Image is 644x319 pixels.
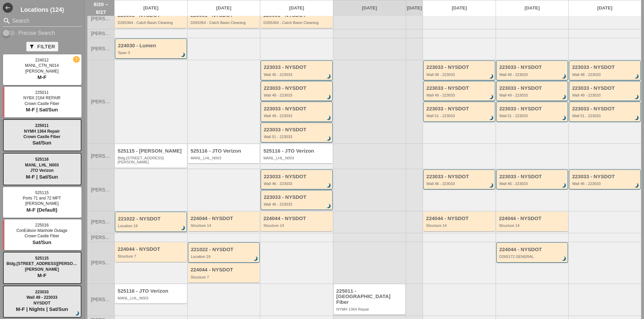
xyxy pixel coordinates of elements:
span: JTO Verizon [30,168,53,173]
div: Span 3 [118,51,185,55]
i: brightness_3 [180,224,187,232]
span: [PERSON_NAME] [91,46,111,51]
span: Crown Castle Fiber [25,101,59,106]
div: Wall 49 - 223033 [572,93,639,97]
div: D265364 - Catch Basin Cleaning [118,21,185,25]
div: Wall 48 - 223033 [426,73,493,77]
i: brightness_3 [633,114,641,122]
div: 223033 - NYSDOT [264,64,331,70]
div: 223033 - NYSDOT [499,64,566,70]
div: 223033 - NYSDOT [499,106,566,112]
div: Structure 14 [499,223,567,228]
div: 223033 - NYSDOT [426,64,493,70]
div: 525116 - JTO Verizon [263,148,331,154]
div: Wall 46 - 223033 [264,202,331,206]
span: Bldg.[STREET_ADDRESS][PERSON_NAME] [6,261,91,266]
div: 223033 - NYSDOT [426,174,493,180]
span: [PERSON_NAME] [25,267,59,272]
span: Sat/Sun [32,140,51,145]
div: Structure 14 [426,223,494,228]
i: brightness_3 [488,182,495,189]
span: [PERSON_NAME] [91,16,111,21]
span: [PERSON_NAME] [91,31,111,36]
div: 224044 - NYSDOT [191,267,258,273]
span: NYSDOT [33,301,50,305]
i: brightness_3 [561,94,568,101]
i: brightness_3 [325,135,333,142]
span: Crown Castle Fiber [23,134,60,139]
span: [PERSON_NAME] [25,69,59,74]
div: Wall 46 - 223033 [426,182,493,186]
div: 223033 - NYSDOT [426,85,493,91]
span: 224012 [35,58,49,62]
div: 224044 - NYSDOT [191,216,258,221]
i: brightness_3 [561,182,568,189]
div: Location 19 [118,224,185,228]
a: [DATE] [333,0,406,16]
div: MANL_LHL_N003 [263,156,331,160]
div: 223033 - NYSDOT [572,174,639,180]
i: brightness_3 [488,94,495,101]
div: 223033 - NYSDOT [264,106,331,112]
div: 525116 - JTO Verizon [118,288,185,294]
span: 223033 [35,290,49,294]
i: new_releases [73,56,79,62]
div: Wall 48 - 223033 [499,73,566,77]
a: [DATE] [423,0,496,16]
div: Wall 45 - 223033 [264,73,331,77]
span: Wall 49 - 223033 [26,295,57,300]
span: M-F (Default) [26,207,57,213]
i: brightness_3 [488,114,495,122]
div: Wall 46 - 223033 [499,182,566,186]
div: Wall 49 - 223033 [426,93,493,97]
div: Location 19 [191,255,258,259]
div: 221022 - NYSDOT [118,216,185,222]
a: [DATE] [260,0,333,16]
span: [PERSON_NAME] [91,154,111,159]
div: 223033 - NYSDOT [499,174,566,180]
span: 225016 [35,223,49,228]
i: brightness_3 [561,255,568,263]
button: Filter [26,42,58,51]
div: 224044 - NYSDOT [118,246,185,252]
span: NYBX 2164 REPAIR [23,96,61,100]
div: D265172 GENERAL [499,255,566,259]
div: 525115 - [PERSON_NAME] [118,148,185,154]
div: 224044 - NYSDOT [499,247,566,252]
div: Wall 51 - 223033 [426,114,493,118]
span: M-F | Sat/Sun [26,107,58,112]
i: brightness_3 [252,255,260,263]
div: Enable Precise search to match search terms exactly. [3,29,82,37]
div: 224030 - Lumen [118,43,185,49]
div: MANL_LHL_N003 [191,156,258,160]
a: [DATE] [569,0,641,16]
i: search [3,17,11,25]
label: Precise Search [18,30,55,36]
i: brightness_3 [180,51,187,59]
i: brightness_3 [325,203,333,210]
div: 224044 - NYSDOT [499,216,567,221]
div: D265364 - Catch Basin Cleaning [191,21,258,25]
span: MANL_LHL_N003 [25,163,59,167]
div: Structure 14 [191,223,258,228]
div: 525116 - JTO Verizon [191,148,258,154]
div: Wall 48 - 223033 [264,93,331,97]
div: Wall 51 - 223033 [572,114,639,118]
div: Wall 46 - 223033 [572,182,639,186]
div: NYMH 1364 Repair [336,307,404,311]
div: Wall 49 - 223033 [499,93,566,97]
span: M-F | Sat/Sun [26,174,58,180]
i: brightness_3 [633,94,641,101]
input: Search [12,16,72,26]
i: brightness_3 [561,114,568,122]
span: M-F | Nights | Sat/Sun [16,306,68,312]
div: Bldg.1062 St Johns Place [118,156,185,164]
span: 8/20 – 8/27 [91,0,111,16]
div: Wall 51 - 223033 [264,135,331,139]
i: brightness_3 [633,73,641,80]
span: [PERSON_NAME] [91,235,111,240]
i: brightness_3 [325,73,333,80]
span: [PERSON_NAME] [91,219,111,224]
span: ConEdison Manhole Outage [17,228,68,233]
div: 223033 - NYSDOT [264,194,331,200]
